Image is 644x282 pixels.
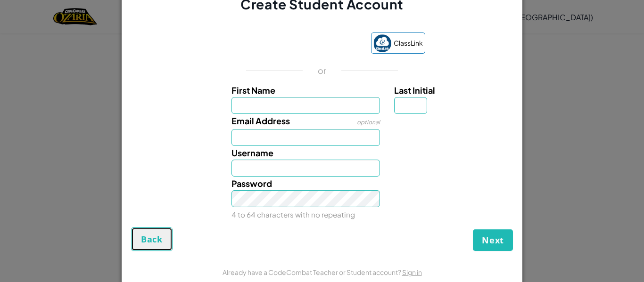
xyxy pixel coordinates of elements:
iframe: Sign in with Google Button [214,34,366,55]
p: or [318,65,327,76]
span: optional [357,119,380,126]
a: Sign in [402,268,422,276]
span: ClassLink [394,36,423,50]
span: Already have a CodeCombat Teacher or Student account? [223,268,402,276]
span: Email Address [231,115,290,126]
small: 4 to 64 characters with no repeating [231,210,355,219]
span: Username [231,147,273,158]
button: Back [131,227,173,251]
span: Back [141,234,163,245]
span: Last Initial [394,85,435,96]
button: Next [473,229,513,251]
img: classlink-logo-small.png [373,34,391,52]
span: First Name [231,85,275,96]
span: Next [482,234,504,246]
span: Password [231,178,272,189]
